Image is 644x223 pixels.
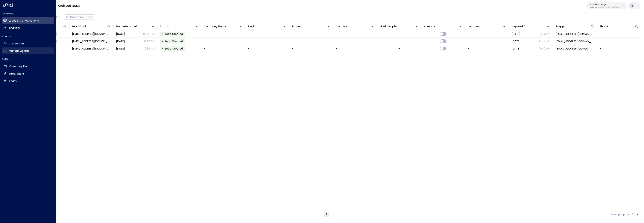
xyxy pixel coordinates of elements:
[468,24,480,29] div: Location
[2,57,54,61] h2: Settings
[333,38,377,45] td: -
[289,45,333,52] td: -
[9,72,25,76] h2: Integrations
[336,24,374,29] div: Country
[2,40,54,47] a: Create Agent
[611,212,631,216] label: Rows per page:
[9,79,17,83] h2: Team
[539,39,550,43] p: 10:49 AM
[289,30,333,38] td: -
[424,24,462,29] div: AI mode
[468,24,506,29] div: Location
[2,17,54,24] a: Leads & Conversations
[398,47,400,50] div: -
[201,30,245,38] td: -
[160,24,199,29] div: Status
[162,31,164,37] div: •
[9,65,30,68] h2: Company Data
[333,45,377,52] td: -
[600,24,638,29] div: Phone
[72,24,111,29] div: Lead Email
[72,39,111,43] span: notifications@alerts.mycurricula.com
[245,38,289,45] td: -
[72,32,111,36] span: notifications@alerts.mycurricula.com
[512,24,550,29] div: Inquired At
[72,47,111,50] span: noreply@emailtransaction.com
[586,2,627,9] button: Cinch Storage20dc0344-df52-49ea-bc2a-8bb80861e769
[116,24,137,29] div: Last Interacted
[289,38,333,45] td: -
[204,24,226,29] div: Company Name
[162,45,164,52] div: •
[597,38,641,45] td: -
[245,45,289,52] td: -
[72,24,86,29] div: Lead Email
[632,212,640,217] div: 20
[245,30,289,38] td: -
[398,32,400,36] div: -
[201,38,245,45] td: -
[556,47,594,50] span: noreply@emailtransaction.com
[162,38,164,44] div: •
[590,3,619,6] p: Cinch Storage
[58,4,80,8] a: Archived Leads
[248,24,257,29] div: Region
[165,39,183,43] span: Lead Created
[556,24,594,29] div: Trigger
[556,39,594,43] span: notifications@alerts.mycurricula.com
[201,45,245,52] td: -
[165,47,183,50] span: Lead Created
[248,24,286,29] div: Region
[424,24,435,29] div: AI mode
[143,32,155,36] p: 03:03 PM
[292,24,330,29] div: Product
[116,39,125,43] span: Sep 10, 2025
[9,19,39,23] h2: Leads & Conversations
[324,212,329,217] button: page 1
[2,47,54,54] a: Manage Agents
[600,24,608,29] div: Phone
[597,30,641,38] td: -
[143,39,155,43] p: 10:49 AM
[2,25,54,32] a: Analytics
[2,63,54,70] a: Company Data
[512,32,520,36] span: Sep 11, 2025
[55,32,57,35] span: 1
[590,7,619,8] p: 20dc0344-df52-49ea-bc2a-8bb80861e769
[144,47,155,50] p: 10:38 AM
[465,30,509,38] td: -
[9,42,27,46] h2: Create Agent
[398,39,400,43] div: -
[2,78,54,85] a: Team
[2,12,54,15] h2: Overview
[539,47,550,50] p: 10:37 AM
[556,32,594,36] span: notifications@alerts.mycurricula.com
[597,45,641,52] td: -
[116,47,125,50] span: Sep 08, 2025
[2,35,54,38] h2: Agents
[380,24,418,29] div: # of people
[2,70,54,77] a: Integrations
[556,24,566,29] div: Trigger
[512,24,527,29] div: Inquired At
[465,45,509,52] td: -
[512,39,520,43] span: Sep 10, 2025
[116,24,155,29] div: Last Interacted
[336,24,347,29] div: Country
[9,26,21,30] h2: Analytics
[165,32,183,36] span: Lead Created
[317,212,336,217] nav: pagination navigation
[116,32,125,36] span: Sep 11, 2025
[333,30,377,38] td: -
[292,24,303,29] div: Product
[380,24,397,29] div: # of people
[512,47,520,50] span: Sep 08, 2025
[465,38,509,45] td: -
[539,32,550,36] p: 03:03 PM
[160,24,169,29] div: Status
[204,24,242,29] div: Company Name
[9,49,29,53] h2: Manage Agents
[55,40,57,43] span: 1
